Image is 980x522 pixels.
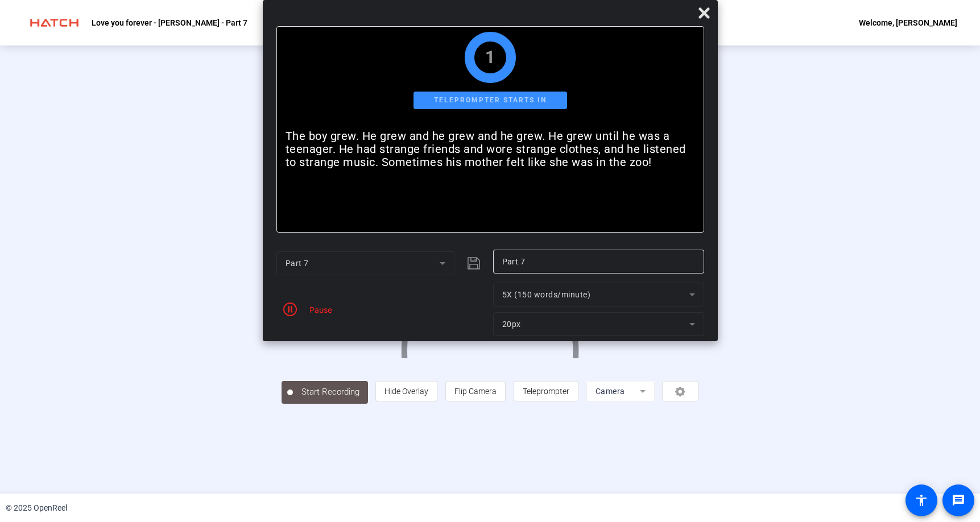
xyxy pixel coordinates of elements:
[915,494,928,507] mat-icon: accessibility
[293,386,368,399] span: Start Recording
[413,92,567,109] div: Teleprompter starts in
[304,304,332,316] div: Pause
[92,16,247,30] p: Love you forever - [PERSON_NAME] - Part 7
[502,255,695,268] input: Title
[952,494,965,507] mat-icon: message
[859,16,957,30] div: Welcome, [PERSON_NAME]
[523,387,569,396] span: Teleprompter
[485,51,495,64] div: 1
[286,130,695,169] p: The boy grew. He grew and he grew and he grew. He grew until he was a teenager. He had strange fr...
[6,502,67,514] div: © 2025 OpenReel
[23,11,86,34] img: OpenReel logo
[454,387,497,396] span: Flip Camera
[384,387,428,396] span: Hide Overlay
